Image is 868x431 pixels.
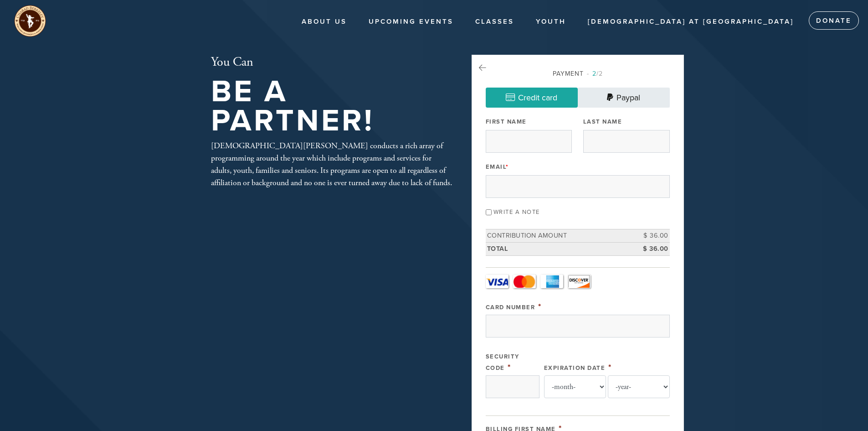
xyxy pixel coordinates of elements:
[362,13,460,31] a: Upcoming Events
[513,275,536,288] a: MasterCard
[486,229,629,243] td: Contribution Amount
[540,275,563,288] a: Amex
[568,275,591,288] a: Discover
[486,353,519,372] label: Security Code
[629,242,670,255] td: $ 36.00
[486,118,527,126] label: First Name
[587,70,603,78] span: /2
[508,362,511,372] span: This field is required.
[486,163,509,171] label: Email
[211,77,452,136] h1: Be A Partner!
[486,88,578,108] a: Credit card
[486,69,670,78] div: Payment
[486,304,535,311] label: Card Number
[493,208,540,216] label: Write a note
[211,55,452,70] h2: You Can
[629,229,670,243] td: $ 36.00
[608,375,670,398] select: Expiration Date year
[544,364,606,372] label: Expiration Date
[295,13,354,31] a: About Us
[592,70,596,78] span: 2
[578,88,670,108] a: Paypal
[544,375,606,398] select: Expiration Date month
[468,13,521,31] a: Classes
[506,163,509,171] span: This field is required.
[486,242,629,255] td: Total
[211,140,452,189] div: [DEMOGRAPHIC_DATA][PERSON_NAME] conducts a rich array of programming around the year which includ...
[809,11,859,30] a: Donate
[583,118,622,126] label: Last Name
[608,362,612,372] span: This field is required.
[486,275,508,288] a: Visa
[581,13,801,31] a: [DEMOGRAPHIC_DATA] at [GEOGRAPHIC_DATA]
[538,301,542,312] span: This field is required.
[529,13,573,31] a: Youth
[14,5,46,37] img: unnamed%20%283%29_0.png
